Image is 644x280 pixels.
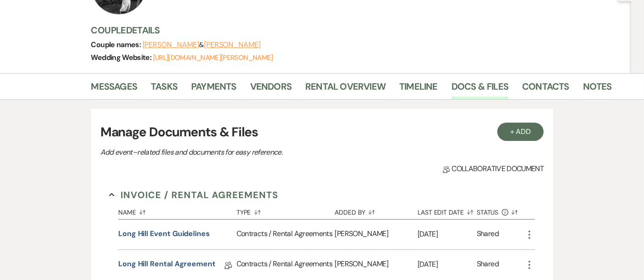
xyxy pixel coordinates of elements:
[418,202,477,219] button: Last Edit Date
[418,258,477,270] p: [DATE]
[204,41,261,48] button: [PERSON_NAME]
[91,53,153,62] span: Wedding Website:
[399,79,438,99] a: Timeline
[237,202,335,219] button: Type
[522,79,569,99] a: Contacts
[151,79,177,99] a: Tasks
[305,79,385,99] a: Rental Overview
[100,123,544,142] h3: Manage Documents & Files
[418,228,477,240] p: [DATE]
[451,79,508,99] a: Docs & Files
[100,146,421,158] p: Add event–related files and documents for easy reference.
[583,79,612,99] a: Notes
[153,53,273,62] a: [URL][DOMAIN_NAME][PERSON_NAME]
[143,40,261,49] span: &
[477,228,499,241] div: Shared
[443,163,544,174] span: Collaborative document
[477,258,499,273] div: Shared
[335,220,418,249] div: [PERSON_NAME]
[335,202,418,219] button: Added By
[250,79,292,99] a: Vendors
[118,258,215,273] a: Long Hill Rental Agreement
[91,40,143,49] span: Couple names:
[477,202,524,219] button: Status
[91,24,605,37] h3: Couple Details
[191,79,237,99] a: Payments
[143,41,199,48] button: [PERSON_NAME]
[477,209,499,215] span: Status
[118,202,237,219] button: Name
[91,79,138,99] a: Messages
[497,123,544,141] button: + Add
[118,228,210,239] button: Long Hill Event Guidelines
[237,220,335,249] div: Contracts / Rental Agreements
[109,188,278,202] button: Invoice / Rental Agreements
